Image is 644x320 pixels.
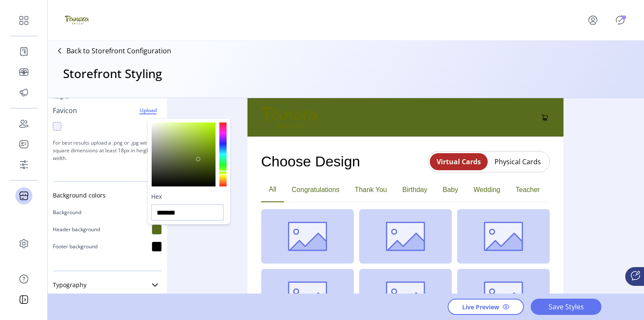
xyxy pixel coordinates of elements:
button: Physical Cards [488,155,548,169]
span: Typography [53,282,86,288]
span: Background colors [53,192,106,198]
button: Wedding [466,177,508,202]
span: Upload [135,105,161,116]
button: Thank You [347,177,395,202]
p: Favicon [53,105,77,116]
div: Brand [53,23,162,176]
p: Footer background [53,243,98,250]
span: Live Preview [462,303,499,311]
button: Congratulations [284,177,347,202]
h3: Storefront Styling [63,64,162,82]
button: All [261,177,284,202]
a: Typography [53,276,162,294]
div: Background colors [53,204,162,265]
button: Teacher [508,177,548,202]
img: logo [65,8,89,32]
button: Birthday [394,177,435,202]
button: Baby [435,177,466,202]
label: Hex [148,192,230,201]
button: menu [576,10,613,30]
p: For best results upload a .png or .jpg with square dimensions at least 18px in height and width. [53,136,162,166]
button: Save Styles [531,299,601,315]
span: Save Styles [542,302,590,312]
button: Live Preview [448,299,524,315]
p: Background [53,209,81,216]
button: Virtual Cards [430,153,488,170]
a: Background colors [53,187,162,204]
button: Publisher Panel [613,13,627,27]
p: Back to Storefront Configuration [66,46,171,56]
h1: Choose Design [261,151,360,172]
p: Header background [53,226,100,233]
